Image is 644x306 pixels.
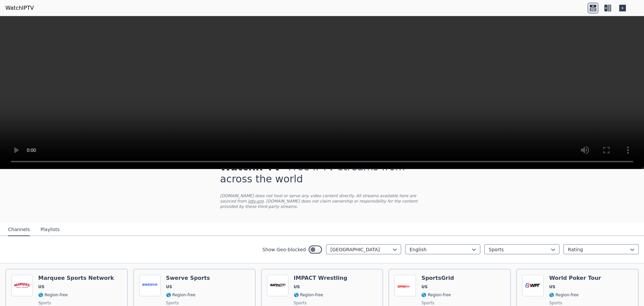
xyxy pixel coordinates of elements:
span: sports [38,300,51,306]
a: iptv-org [248,199,264,204]
button: Channels [8,223,30,236]
span: sports [549,300,562,306]
span: 🌎 Region-free [421,292,451,298]
span: US [166,284,172,290]
span: sports [166,300,179,306]
h1: - Free IPTV streams from across the world [220,161,424,185]
span: 🌎 Region-free [166,292,196,298]
span: WatchIPTV [220,161,281,173]
h6: SportsGrid [421,275,454,281]
h6: Swerve Sports [166,275,210,281]
h6: Marquee Sports Network [38,275,114,281]
button: Playlists [41,223,60,236]
span: sports [421,300,434,306]
img: Marquee Sports Network [11,275,33,296]
h6: World Poker Tour [549,275,601,281]
img: World Poker Tour [522,275,544,296]
span: US [421,284,427,290]
h6: IMPACT Wrestling [294,275,347,281]
span: 🌎 Region-free [294,292,323,298]
label: Show Geo-blocked [262,246,306,253]
span: 🌎 Region-free [549,292,579,298]
span: US [38,284,44,290]
p: [DOMAIN_NAME] does not host or serve any video content directly. All streams available here are s... [220,193,424,209]
img: Swerve Sports [139,275,161,296]
a: WatchIPTV [5,4,34,12]
img: SportsGrid [394,275,416,296]
img: IMPACT Wrestling [267,275,288,296]
span: US [549,284,555,290]
span: US [294,284,300,290]
span: 🌎 Region-free [38,292,68,298]
span: sports [294,300,307,306]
